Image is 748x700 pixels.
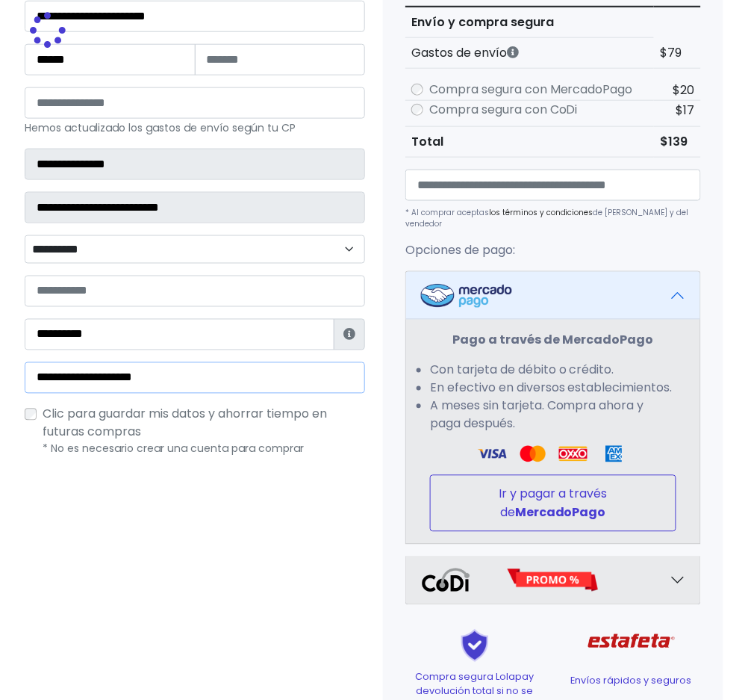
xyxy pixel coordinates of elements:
[478,445,506,463] img: Visa Logo
[405,207,701,229] p: * Al comprar aceptas de [PERSON_NAME] y del vendedor
[405,126,654,157] th: Total
[25,120,296,135] small: Hemos actualizado los gastos de envío según tu CP
[654,37,701,68] td: $79
[559,445,588,463] img: Oxxo Logo
[405,37,654,68] th: Gastos de envío
[43,406,327,441] span: Clic para guardar mis datos y ahorrar tiempo en futuras compras
[599,445,628,463] img: Amex Logo
[343,329,355,341] i: Estafeta lo usará para ponerse en contacto en caso de tener algún problema con el envío
[430,475,676,532] button: Ir y pagar a través deMercadoPago
[507,569,599,592] img: Promo
[489,207,593,218] a: los términos y condiciones
[676,102,695,119] span: $17
[576,617,688,666] img: Estafeta Logo
[430,362,676,380] li: Con tarjeta de débito o crédito.
[405,241,701,259] p: Opciones de pago:
[515,504,606,521] strong: MercadoPago
[43,442,365,457] p: * No es necesario crear una cuenta para comprar
[405,7,654,38] th: Envío y compra segura
[673,81,695,99] span: $20
[421,569,471,592] img: Codi Logo
[654,126,701,157] td: $139
[507,46,519,58] i: Los gastos de envío dependen de códigos postales. ¡Te puedes llevar más productos en un solo envío !
[433,629,517,663] img: Shield
[430,397,676,433] li: A meses sin tarjeta. Compra ahora y paga después.
[421,284,512,308] img: Mercadopago Logo
[519,445,547,463] img: Visa Logo
[429,81,633,99] label: Compra segura con MercadoPago
[430,380,676,397] li: En efectivo en diversos establecimientos.
[562,674,701,688] p: Envíos rápidos y seguros
[429,101,578,119] label: Compra segura con CoDi
[453,332,654,349] strong: Pago a través de MercadoPago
